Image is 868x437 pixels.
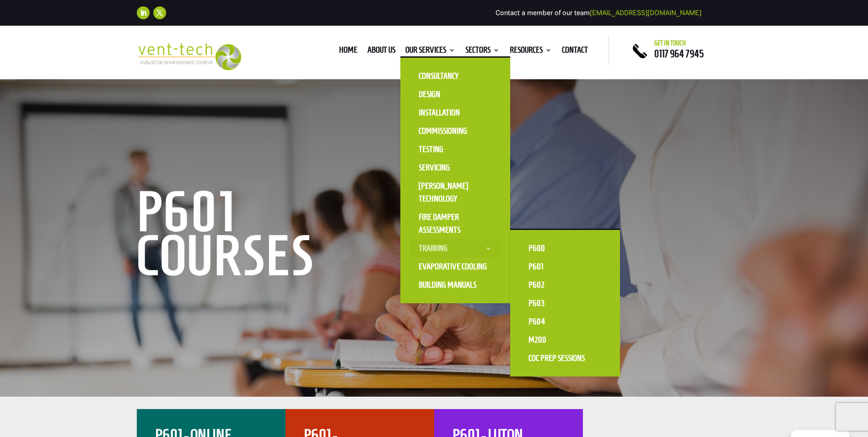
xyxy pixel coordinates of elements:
[137,43,242,70] img: 2023-09-27T08_35_16.549ZVENT-TECH---Clear-background
[510,47,552,57] a: Resources
[410,122,501,140] a: Commissioning
[410,67,501,85] a: Consultancy
[410,158,501,177] a: Servicing
[410,257,501,276] a: Evaporative Cooling
[410,276,501,294] a: Building Manuals
[654,48,704,59] a: 0117 964 7945
[590,9,701,17] a: [EMAIL_ADDRESS][DOMAIN_NAME]
[519,331,611,349] a: M200
[654,39,686,47] span: Get in touch
[562,47,588,57] a: Contact
[465,47,500,57] a: Sectors
[410,140,501,158] a: Testing
[367,47,395,57] a: About us
[519,276,611,294] a: P602
[519,349,611,367] a: CoC Prep Sessions
[339,47,357,57] a: Home
[410,85,501,104] a: Design
[153,6,166,19] a: Follow on X
[519,239,611,257] a: P600
[410,208,501,239] a: Fire Damper Assessments
[410,239,501,257] a: Training
[137,190,416,282] h1: P601 Courses
[519,257,611,276] a: P601
[137,6,150,19] a: Follow on LinkedIn
[410,177,501,208] a: [PERSON_NAME] Technology
[405,47,455,57] a: Our Services
[519,294,611,312] a: P603
[410,104,501,122] a: Installation
[496,9,701,17] span: Contact a member of our team
[519,312,611,331] a: P604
